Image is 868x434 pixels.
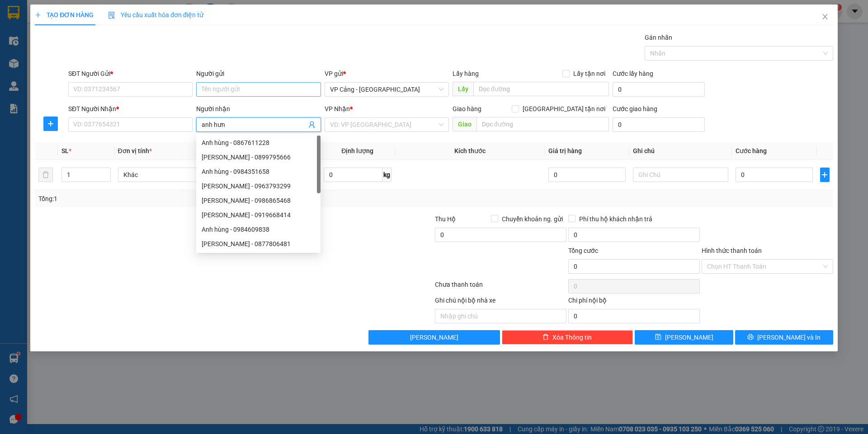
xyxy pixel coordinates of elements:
button: delete [38,168,53,182]
span: [PERSON_NAME] và In [757,332,821,342]
div: Chưa thanh toán [434,280,567,295]
div: Anh Hùng - 0919668414 [196,208,321,222]
div: [PERSON_NAME] - 0877806481 [202,239,315,249]
label: Cước lấy hàng [613,70,653,77]
div: [PERSON_NAME] - 0899795666 [202,152,315,162]
div: VP gửi [325,69,449,79]
div: Chi phí nội bộ [568,295,700,309]
span: Đơn vị tính [118,147,152,154]
span: Giao hàng [453,105,481,112]
span: plus [44,120,57,127]
img: logo [3,27,38,62]
div: SĐT Người Nhận [68,104,193,114]
button: deleteXóa Thông tin [502,330,633,345]
input: Cước lấy hàng [613,82,705,97]
span: SL [61,147,69,154]
div: Anh hùng - 0984351658 [202,167,315,177]
div: SĐT Người Gửi [68,69,193,79]
img: icon [108,12,115,19]
span: kg [382,168,392,182]
button: save[PERSON_NAME] [635,330,733,345]
button: [PERSON_NAME] [368,330,500,345]
span: Phí thu hộ khách nhận trả [576,214,656,224]
button: Close [812,5,838,30]
span: Lấy [453,82,473,96]
span: Xóa Thông tin [552,332,592,342]
span: Định lượng [341,147,373,154]
span: Khác [123,168,208,182]
span: plus [821,171,829,178]
span: VP Cảng - Hà Nội [330,83,443,96]
strong: VIỆT HIẾU LOGISTIC [41,7,85,27]
span: close [821,13,829,20]
span: BD1508250223 [88,52,142,62]
div: Thành Hưng - 0899795666 [196,150,321,164]
input: Dọc đường [473,82,609,96]
span: Giao [453,117,476,131]
div: Người gửi [196,69,321,79]
div: [PERSON_NAME] - 0963793299 [202,181,315,191]
input: Dọc đường [476,117,609,131]
span: [PERSON_NAME] [410,332,458,342]
div: Người nhận [196,104,321,114]
button: printer[PERSON_NAME] và In [735,330,833,345]
span: Lấy hàng [453,70,479,77]
div: Anh hùng - 0984351658 [196,164,321,179]
span: Chuyển khoản ng. gửi [498,214,566,224]
div: Ghi chú nội bộ nhà xe [435,295,566,309]
div: Anh hùng - 0984609838 [196,222,321,237]
span: Giá trị hàng [548,147,582,154]
span: Kích thước [454,147,486,154]
div: Tổng: 1 [38,194,335,204]
strong: TĐ chuyển phát: [39,50,78,64]
div: [PERSON_NAME] - 0919668414 [202,210,315,220]
input: Cước giao hàng [613,117,705,132]
input: Ghi Chú [633,168,729,182]
input: 0 [548,168,625,182]
div: [PERSON_NAME] - 0986865468 [202,196,315,205]
label: Hình thức thanh toán [702,247,762,254]
span: plus [35,12,41,18]
span: delete [542,334,549,341]
button: plus [820,168,830,182]
strong: PHIẾU GỬI HÀNG [40,28,86,48]
span: [GEOGRAPHIC_DATA] tận nơi [519,104,609,114]
span: Cước hàng [736,147,767,154]
span: Yêu cầu xuất hóa đơn điện tử [108,11,203,19]
span: save [655,334,661,341]
span: VP Nhận [325,105,350,112]
div: Anh Hùng - 0877806481 [196,237,321,251]
label: Gán nhãn [645,34,672,41]
span: printer [747,334,754,341]
div: Khánh Huyền - 0963793299 [196,179,321,193]
label: Cước giao hàng [613,105,657,112]
div: Anh hùng - 0867611228 [196,135,321,150]
div: Anh hùng - 0867611228 [202,138,315,148]
strong: 02143888555, 0243777888 [48,57,87,71]
span: Thu Hộ [435,215,456,223]
input: Nhập ghi chú [435,309,566,323]
th: Ghi chú [629,142,732,160]
div: Anh hùng - 0984609838 [202,224,315,234]
span: TẠO ĐƠN HÀNG [35,11,94,19]
span: Tổng cước [568,247,598,254]
button: plus [43,117,58,131]
span: Lấy tận nơi [570,69,609,79]
span: user-add [308,121,316,128]
div: Anh Huy - 0986865468 [196,193,321,208]
span: [PERSON_NAME] [665,332,713,342]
